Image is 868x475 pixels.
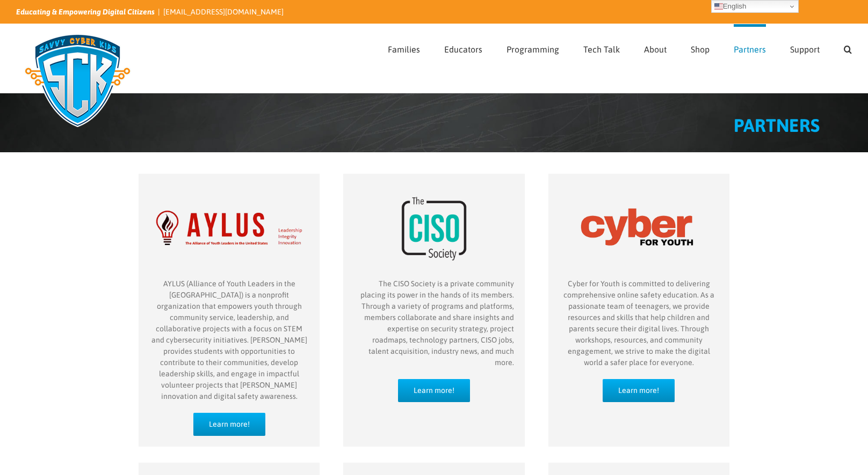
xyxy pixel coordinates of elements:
span: Support [790,45,820,54]
nav: Main Menu [388,24,852,71]
a: Programming [507,24,559,71]
a: Educators [444,24,482,71]
a: Tech Talk [583,24,620,71]
a: Search [844,24,852,71]
span: About [644,45,667,54]
span: PARTNERS [734,115,820,136]
span: Learn more! [618,386,659,395]
span: Learn more! [209,420,250,429]
i: Educating & Empowering Digital Citizens [16,8,155,16]
a: Support [790,24,820,71]
img: CISO Society [354,179,513,279]
img: en [714,2,723,11]
span: Partners [734,45,766,54]
a: Families [388,24,420,71]
a: Partners [734,24,766,71]
a: Learn more! [193,413,265,436]
span: Families [388,45,420,54]
a: partner-CISO-Society [354,179,513,187]
a: partner-Cyber-for-Youth [559,179,719,187]
span: Programming [507,45,559,54]
a: Shop [691,24,710,71]
a: partner-Aylus [149,179,309,187]
p: Cyber for Youth is committed to delivering comprehensive online safety education. As a passionate... [559,278,719,368]
span: Tech Talk [583,45,620,54]
img: Cyber for Youth [559,179,719,279]
a: Learn more! [398,379,470,402]
p: The CISO Society is a private community placing its power in the hands of its members. Through a ... [354,278,513,368]
p: AYLUS (Alliance of Youth Leaders in the [GEOGRAPHIC_DATA]) is a nonprofit organization that empow... [149,278,309,402]
a: [EMAIL_ADDRESS][DOMAIN_NAME] [163,8,284,16]
a: About [644,24,667,71]
a: Learn more! [603,379,675,402]
img: AYLUS [149,179,309,279]
img: Savvy Cyber Kids Logo [16,27,139,134]
span: Educators [444,45,482,54]
span: Shop [691,45,710,54]
span: Learn more! [414,386,454,395]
